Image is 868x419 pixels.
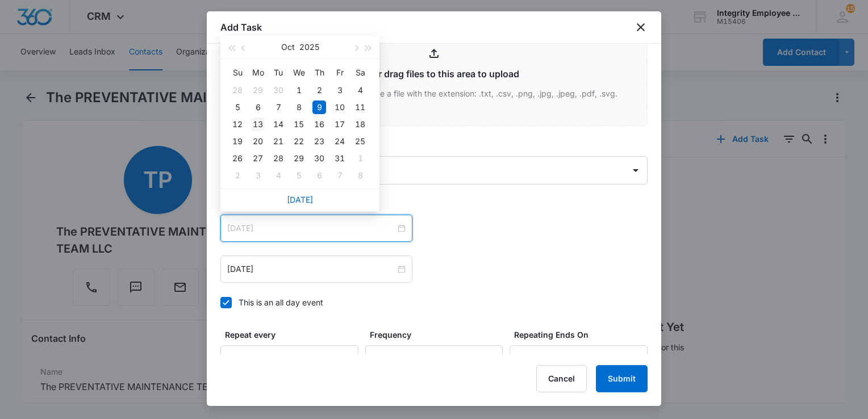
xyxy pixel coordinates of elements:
[292,118,306,131] div: 15
[272,83,285,97] div: 30
[225,140,652,152] label: Assigned to
[268,150,289,167] td: 2025-10-28
[350,167,370,184] td: 2025-11-08
[251,100,265,114] div: 6
[312,152,326,165] div: 30
[350,116,370,133] td: 2025-10-18
[309,116,329,133] td: 2025-10-16
[251,135,265,148] div: 20
[248,99,268,116] td: 2025-10-06
[309,64,329,82] th: Th
[309,167,329,184] td: 2025-11-06
[231,83,244,97] div: 28
[350,99,370,116] td: 2025-10-11
[231,135,244,148] div: 19
[289,64,309,82] th: We
[272,152,285,165] div: 28
[289,99,309,116] td: 2025-10-08
[333,83,347,97] div: 3
[353,83,367,97] div: 4
[292,135,306,148] div: 22
[281,36,295,58] button: Oct
[231,118,244,131] div: 12
[536,365,587,392] button: Cancel
[289,116,309,133] td: 2025-10-15
[289,82,309,99] td: 2025-10-01
[268,99,289,116] td: 2025-10-07
[329,64,350,82] th: Fr
[225,329,363,341] label: Repeat every
[248,133,268,150] td: 2025-10-20
[514,329,652,341] label: Repeating Ends On
[333,135,347,148] div: 24
[353,135,367,148] div: 25
[312,169,326,182] div: 6
[333,169,347,182] div: 7
[309,99,329,116] td: 2025-10-09
[268,64,289,82] th: Tu
[220,20,262,34] h1: Add Task
[289,150,309,167] td: 2025-10-29
[329,82,350,99] td: 2025-10-03
[516,353,631,365] input: Select date
[309,133,329,150] td: 2025-10-23
[312,118,326,131] div: 16
[292,152,306,165] div: 29
[272,135,285,148] div: 21
[248,64,268,82] th: Mo
[231,169,244,182] div: 2
[634,20,648,34] button: close
[596,365,648,392] button: Submit
[227,263,395,275] input: Oct 9, 2025
[350,133,370,150] td: 2025-10-25
[268,167,289,184] td: 2025-11-04
[309,150,329,167] td: 2025-10-30
[333,118,347,131] div: 17
[292,100,306,114] div: 8
[289,167,309,184] td: 2025-11-05
[312,135,326,148] div: 23
[292,169,306,182] div: 5
[251,118,265,131] div: 13
[353,100,367,114] div: 11
[292,83,306,97] div: 1
[231,152,244,165] div: 26
[227,99,248,116] td: 2025-10-05
[227,82,248,99] td: 2025-09-28
[350,64,370,82] th: Sa
[225,198,652,210] label: Time span
[350,82,370,99] td: 2025-10-04
[329,133,350,150] td: 2025-10-24
[370,329,508,341] label: Frequency
[248,150,268,167] td: 2025-10-27
[353,169,367,182] div: 8
[227,222,395,234] input: Oct 9, 2025
[227,116,248,133] td: 2025-10-12
[329,150,350,167] td: 2025-10-31
[227,150,248,167] td: 2025-10-26
[251,169,265,182] div: 3
[248,167,268,184] td: 2025-11-03
[289,133,309,150] td: 2025-10-22
[329,116,350,133] td: 2025-10-17
[231,100,244,114] div: 5
[251,152,265,165] div: 27
[272,169,285,182] div: 4
[268,116,289,133] td: 2025-10-14
[329,99,350,116] td: 2025-10-10
[227,64,248,82] th: Su
[248,82,268,99] td: 2025-09-29
[287,195,313,204] a: [DATE]
[272,118,285,131] div: 14
[268,82,289,99] td: 2025-09-30
[312,100,326,114] div: 9
[353,118,367,131] div: 18
[251,83,265,97] div: 29
[333,100,347,114] div: 10
[350,150,370,167] td: 2025-11-01
[333,152,347,165] div: 31
[329,167,350,184] td: 2025-11-07
[227,133,248,150] td: 2025-10-19
[353,152,367,165] div: 1
[312,83,326,97] div: 2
